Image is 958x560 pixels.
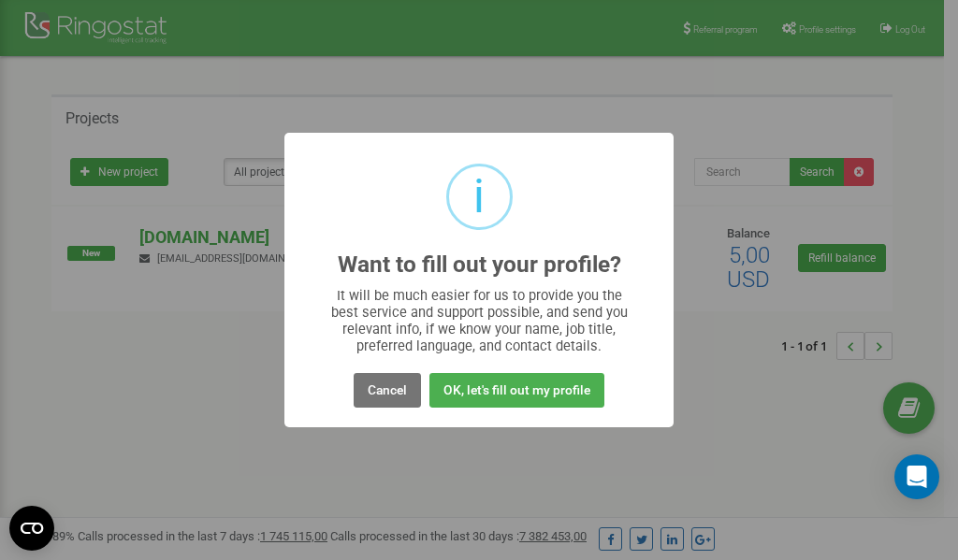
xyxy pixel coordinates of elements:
button: OK, let's fill out my profile [429,373,604,408]
button: Cancel [354,373,421,408]
h2: Want to fill out your profile? [338,252,621,278]
div: i [473,166,485,227]
div: It will be much easier for us to provide you the best service and support possible, and send you ... [322,287,637,354]
div: Open Intercom Messenger [894,454,939,499]
button: Open CMP widget [9,506,54,551]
